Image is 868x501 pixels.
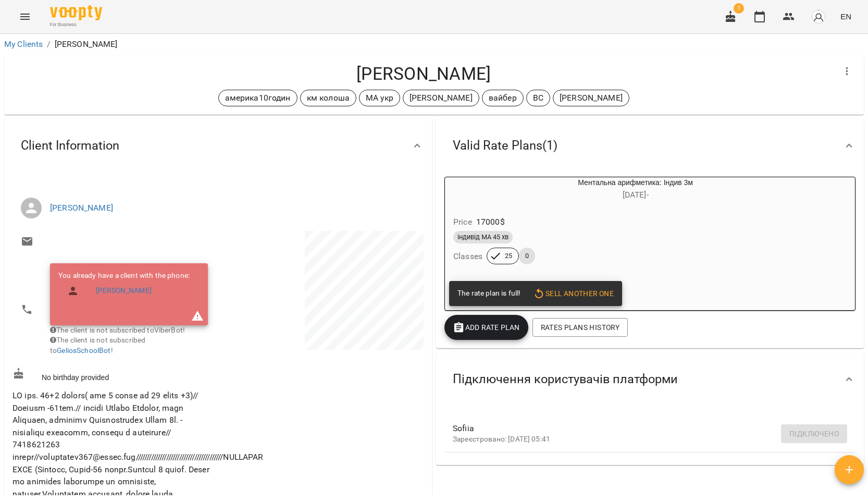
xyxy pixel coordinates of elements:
nav: breadcrumb [4,38,864,51]
p: вайбер [489,92,517,104]
div: Ментальна арифметика: Індив 3м [495,177,776,202]
h6: Price [453,215,472,229]
span: Sell another one [533,287,614,300]
p: [PERSON_NAME] [560,92,623,104]
p: [PERSON_NAME] [55,38,118,51]
div: ВС [526,90,550,106]
p: америка10годин [225,92,291,104]
span: EN [840,11,851,22]
button: Sell another one [529,284,618,303]
p: МА укр [366,92,393,104]
span: The client is not subscribed to ! [50,336,145,355]
span: Valid Rate Plans ( 1 ) [453,138,557,154]
div: Ментальна арифметика: Індив 3м [445,177,495,202]
span: Rates Plans History [541,321,619,334]
img: avatar_s.png [811,9,826,24]
a: [PERSON_NAME] [50,203,113,213]
div: Client Information [4,119,432,173]
button: Add Rate plan [444,315,528,340]
div: Підключення користувачів платформи [436,352,864,406]
div: No birthday provided [10,365,218,385]
span: For Business [50,21,102,28]
img: Voopty Logo [50,5,102,20]
span: Add Rate plan [453,321,520,334]
p: 17000 $ [476,216,505,228]
h4: [PERSON_NAME] [13,63,835,84]
span: The client is not subscribed to ViberBot! [50,326,185,334]
ul: You already have a client with the phone: [58,271,190,306]
span: Client Information [21,138,119,154]
div: МА укр [359,90,400,106]
span: індивід МА 45 хв [453,233,513,242]
a: [PERSON_NAME] [96,286,152,296]
div: вайбер [482,90,524,106]
button: EN [836,7,855,26]
span: Sofiia [453,422,830,435]
span: 1 [734,3,744,14]
p: ВС [533,92,543,104]
button: Rates Plans History [532,318,628,337]
span: 25 [499,251,518,261]
div: [PERSON_NAME] [553,90,629,106]
button: Menu [13,4,38,29]
span: [DATE] - [623,190,649,200]
a: GeliosSchoolBot [57,346,110,355]
a: My Clients [4,39,43,49]
div: америка10годин [218,90,297,106]
div: км колоша [300,90,356,106]
li: / [47,38,50,51]
div: Valid Rate Plans(1) [436,119,864,173]
span: 0 [519,251,535,261]
h6: Classes [453,249,482,264]
p: км колоша [307,92,350,104]
span: Підключення користувачів платформи [453,371,678,387]
div: The rate plan is full! [457,284,520,303]
p: [PERSON_NAME] [410,92,473,104]
div: [PERSON_NAME] [403,90,479,106]
button: Ментальна арифметика: Індив 3м[DATE]- Price17000$індивід МА 45 хвClasses250 [445,177,776,277]
p: Зареєстровано: [DATE] 05:41 [453,434,830,445]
